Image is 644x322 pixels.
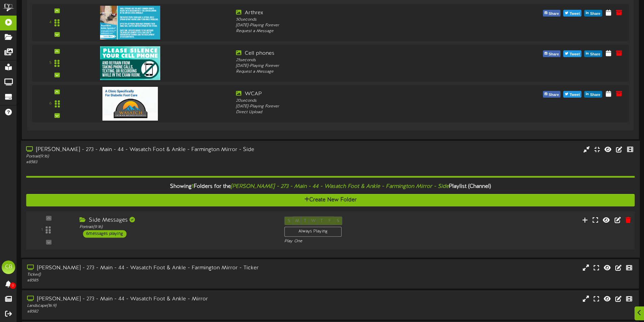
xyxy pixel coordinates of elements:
div: Request a Message [236,28,474,34]
span: Share [547,91,560,99]
div: 50 seconds [236,17,474,23]
div: Portrait ( 9:16 ) [26,153,274,159]
div: # 8585 [27,278,274,283]
span: Share [589,10,602,18]
button: Tweet [563,50,581,57]
span: Share [547,51,560,58]
button: Create New Folder [26,194,635,206]
div: Portrait ( 9:16 ) [79,224,274,230]
div: Ticker ( ) [27,272,274,278]
img: 8c374a36-48f6-45c6-8fd2-145fac615f68arthrex-195997rev.jpg [100,6,160,40]
div: 6 [49,101,52,106]
div: 20 seconds [236,98,474,104]
div: Arthrex [236,9,474,17]
div: Landscape ( 16:9 ) [27,303,274,309]
div: # 8583 [26,159,274,165]
div: Side Messages [79,217,274,224]
div: Direct Upload [236,109,474,115]
button: Share [543,10,561,17]
span: Share [589,91,602,99]
div: [DATE] - Playing Forever [236,104,474,109]
span: Tweet [568,10,581,18]
div: Cell phones [236,50,474,57]
div: [DATE] - Playing Forever [236,23,474,28]
span: 0 [10,282,16,289]
div: Request a Message [236,69,474,75]
div: Showing Folders for the Playlist (Channel) [21,179,640,194]
button: Tweet [563,91,581,98]
div: Play One [284,239,428,244]
button: Share [543,50,561,57]
i: [PERSON_NAME] - 273 - Main - 44 - Wasatch Foot & Ankle - Farmington Mirror - Side [231,183,449,190]
img: fba168c1-386a-499e-b017-33c693bb91ebcapture.png [102,87,158,121]
div: [PERSON_NAME] - 273 - Main - 44 - Wasatch Foot & Ankle - Mirror [27,295,274,303]
div: Always Playing [284,227,341,237]
img: ec450720-b4c5-4c56-9311-2463eb6f1075wasatchfoot-cellphones-218323.jpg [100,46,160,80]
button: Share [584,10,602,17]
button: Tweet [563,10,581,17]
button: Share [584,50,602,57]
span: Tweet [568,51,581,58]
div: [PERSON_NAME] - 273 - Main - 44 - Wasatch Foot & Ankle - Farmington Mirror - Side [26,146,274,153]
span: Tweet [568,91,581,99]
div: [DATE] - Playing Forever [236,63,474,69]
span: 1 [192,183,194,190]
div: 6 messages playing [83,230,126,238]
div: WCAP [236,90,474,98]
div: CB [2,261,15,274]
div: [PERSON_NAME] - 273 - Main - 44 - Wasatch Foot & Ankle - Farmington Mirror - Ticker [27,264,274,272]
span: Share [589,51,602,58]
button: Share [543,91,561,98]
div: # 8582 [27,309,274,315]
button: Share [584,91,602,98]
span: Share [547,10,560,18]
div: 25 seconds [236,57,474,63]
